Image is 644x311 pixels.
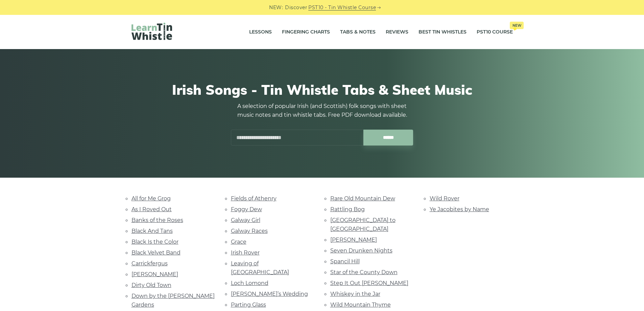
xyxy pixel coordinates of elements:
[231,102,413,119] p: A selection of popular Irish (and Scottish) folk songs with sheet music notes and tin whistle tab...
[430,206,489,213] a: Ye Jacobites by Name
[330,302,391,308] a: Wild Mountain Thyme
[477,24,513,41] a: PST10 CourseNew
[132,271,178,277] a: [PERSON_NAME]
[231,302,266,308] a: Parting Glass
[419,24,467,41] a: Best Tin Whistles
[231,239,246,245] a: Grace
[330,237,377,243] a: [PERSON_NAME]
[231,195,277,202] a: Fields of Athenry
[132,228,173,234] a: Black And Tans
[132,82,513,98] h1: Irish Songs - Tin Whistle Tabs & Sheet Music
[231,206,262,213] a: Foggy Dew
[231,217,260,223] a: Galway Girl
[231,260,289,275] a: Leaving of [GEOGRAPHIC_DATA]
[132,217,183,223] a: Banks of the Roses
[330,269,398,275] a: Star of the County Down
[282,24,330,41] a: Fingering Charts
[132,206,172,213] a: As I Roved Out
[231,249,260,256] a: Irish Rover
[330,280,408,286] a: Step It Out [PERSON_NAME]
[231,291,308,297] a: [PERSON_NAME]’s Wedding
[330,217,396,232] a: [GEOGRAPHIC_DATA] to [GEOGRAPHIC_DATA]
[132,293,215,308] a: Down by the [PERSON_NAME] Gardens
[330,195,395,202] a: Rare Old Mountain Dew
[132,249,181,256] a: Black Velvet Band
[340,24,376,41] a: Tabs & Notes
[386,24,408,41] a: Reviews
[330,247,392,254] a: Seven Drunken Nights
[132,260,168,267] a: Carrickfergus
[231,228,268,234] a: Galway Races
[330,258,360,265] a: Spancil Hill
[249,24,272,41] a: Lessons
[132,23,172,40] img: LearnTinWhistle.com
[132,195,171,202] a: All for Me Grog
[510,22,524,29] span: New
[132,282,171,288] a: Dirty Old Town
[330,206,365,213] a: Rattling Bog
[231,280,268,286] a: Loch Lomond
[330,291,380,297] a: Whiskey in the Jar
[430,195,459,202] a: Wild Rover
[132,239,178,245] a: Black Is the Color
